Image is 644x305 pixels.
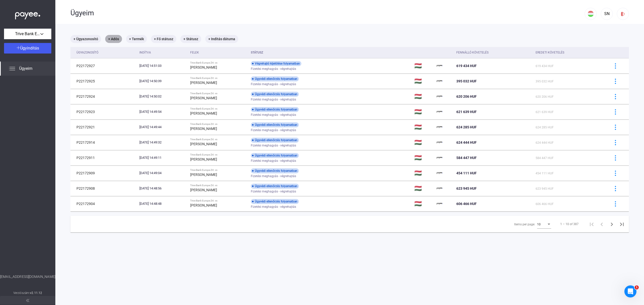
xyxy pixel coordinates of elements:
[139,79,186,84] div: [DATE] 14:50:39
[536,64,554,68] span: 619 434 HUF
[190,65,217,69] strong: [PERSON_NAME]
[139,201,186,206] div: [DATE] 14:48:48
[15,9,40,20] img: white-payee-white-dot.svg
[251,188,296,194] span: Fizetési meghagyás - végrehajtás
[139,49,186,56] div: Indítva
[437,124,443,130] img: payee-logo
[601,8,613,20] button: SN
[613,63,618,69] img: more-blue
[412,74,435,89] td: 🇭🇺
[70,150,137,165] td: P22172911
[607,219,617,229] button: Next page
[613,94,618,99] img: more-blue
[251,173,296,179] span: Fizetési meghagyás - végrehajtás
[251,127,296,133] span: Fizetési meghagyás - végrehajtás
[597,219,607,229] button: Previous page
[251,168,299,173] div: Ügyvédi ellenőrzés folyamatban
[610,198,621,209] button: more-blue
[190,199,247,202] div: Trive Bank Europe Zrt. vs
[456,125,477,129] span: 624 285 HUF
[190,157,217,161] strong: [PERSON_NAME]
[617,219,627,229] button: Last page
[70,120,137,135] td: P22172921
[610,61,621,71] button: more-blue
[610,183,621,194] button: more-blue
[536,172,554,175] span: 454 111 HUF
[190,49,199,56] div: Felek
[412,58,435,73] td: 🇭🇺
[536,187,554,190] span: 623 945 HUF
[456,49,489,56] div: Fennálló követelés
[139,94,186,99] div: [DATE] 14:50:02
[624,285,636,297] iframe: Intercom live chat
[251,76,299,81] div: Ügyvédi ellenőrzés folyamatban
[70,181,137,196] td: P22172908
[76,49,135,56] div: Ügyazonosító
[437,170,443,176] img: payee-logo
[613,109,618,115] img: more-blue
[456,64,477,68] span: 619 434 HUF
[180,35,201,43] mat-chip: + Státusz
[70,35,101,43] mat-chip: + Ügyazonosító
[26,299,29,302] img: arrow-double-left-grey.svg
[613,79,618,84] img: more-blue
[4,43,51,54] button: Ügyindítás
[70,58,137,73] td: P22172927
[20,46,39,50] span: Ügyindítás
[536,202,554,206] span: 606 466 HUF
[588,11,594,17] img: HU
[70,166,137,181] td: P22172909
[251,81,296,87] span: Fizetési meghagyás - végrehajtás
[30,291,42,295] strong: v2.11.12
[456,94,477,98] span: 620 206 HUF
[126,35,147,43] mat-chip: + Termék
[190,203,217,207] strong: [PERSON_NAME]
[70,89,137,104] td: P22172924
[190,111,217,115] strong: [PERSON_NAME]
[536,110,554,114] span: 621 639 HUF
[537,223,541,226] span: 10
[251,158,296,164] span: Fizetési meghagyás - végrehajtás
[190,81,217,85] strong: [PERSON_NAME]
[613,155,618,161] img: more-blue
[9,66,15,72] img: list.svg
[251,142,296,148] span: Fizetési meghagyás - végrehajtás
[15,31,40,37] span: Trive Bank Europe Zrt.
[412,181,435,196] td: 🇭🇺
[251,138,299,143] div: Ügyvédi ellenőrzés folyamatban
[610,152,621,163] button: more-blue
[437,109,443,115] img: payee-logo
[190,188,217,192] strong: [PERSON_NAME]
[105,35,122,43] mat-chip: + Adós
[190,169,247,172] div: Trive Bank Europe Zrt. vs
[251,122,299,127] div: Ügyvédi ellenőrzés folyamatban
[514,221,535,227] div: Items per page:
[456,140,477,144] span: 624 444 HUF
[602,11,611,17] div: SN
[190,138,247,141] div: Trive Bank Europe Zrt. vs
[437,78,443,84] img: payee-logo
[139,171,186,176] div: [DATE] 14:49:04
[456,171,477,175] span: 454 111 HUF
[190,92,247,95] div: Trive Bank Europe Zrt. vs
[613,186,618,191] img: more-blue
[537,221,551,227] mat-select: Items per page:
[412,166,435,181] td: 🇭🇺
[536,95,554,98] span: 620 206 HUF
[190,142,217,146] strong: [PERSON_NAME]
[456,186,477,190] span: 623 945 HUF
[613,125,618,130] img: more-blue
[251,61,301,66] div: Végrehajtó kijelölése folyamatban
[437,185,443,191] img: payee-logo
[587,219,597,229] button: First page
[4,29,51,39] button: Trive Bank Europe Zrt.
[610,107,621,117] button: more-blue
[70,74,137,89] td: P22172925
[617,8,629,20] button: logout-red
[190,49,247,56] div: Felek
[190,61,247,64] div: Trive Bank Europe Zrt. vs
[76,49,98,56] div: Ügyazonosító
[70,196,137,211] td: P22172904
[190,96,217,100] strong: [PERSON_NAME]
[456,156,477,160] span: 584 447 HUF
